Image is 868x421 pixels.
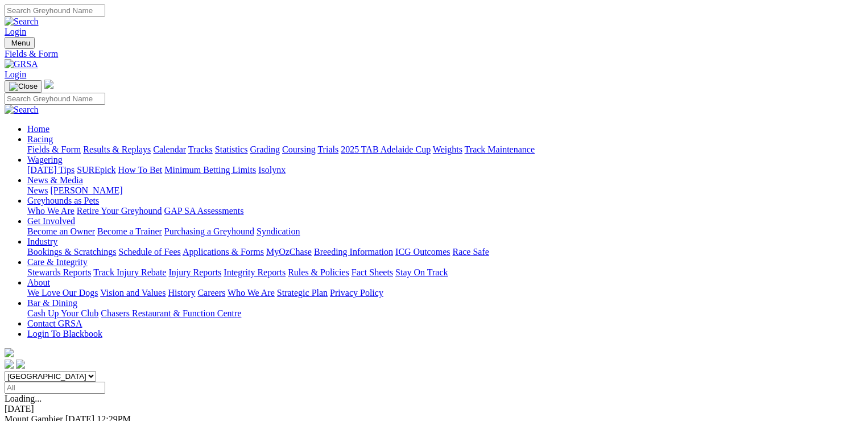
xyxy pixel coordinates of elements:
[164,165,256,175] a: Minimum Betting Limits
[83,145,151,154] a: Results & Replays
[5,360,14,369] img: facebook.svg
[27,165,863,175] div: Wagering
[27,175,83,185] a: News & Media
[93,267,166,277] a: Track Injury Rebate
[224,267,286,277] a: Integrity Reports
[258,165,286,175] a: Isolynx
[250,145,280,154] a: Grading
[44,80,53,89] img: logo-grsa-white.png
[317,145,338,154] a: Trials
[27,226,95,236] a: Become an Owner
[288,267,349,277] a: Rules & Policies
[101,308,241,318] a: Chasers Restaurant & Function Centre
[164,226,254,236] a: Purchasing a Greyhound
[27,267,91,277] a: Stewards Reports
[197,288,225,298] a: Careers
[5,80,42,93] button: Toggle navigation
[27,124,49,134] a: Home
[5,348,14,357] img: logo-grsa-white.png
[27,319,82,328] a: Contact GRSA
[277,288,328,298] a: Strategic Plan
[27,308,98,318] a: Cash Up Your Club
[27,237,57,246] a: Industry
[16,360,25,369] img: twitter.svg
[27,298,77,308] a: Bar & Dining
[282,145,316,154] a: Coursing
[314,247,393,257] a: Breeding Information
[5,16,39,27] img: Search
[27,134,53,144] a: Racing
[27,196,99,205] a: Greyhounds as Pets
[97,226,162,236] a: Become a Trainer
[257,226,300,236] a: Syndication
[341,145,431,154] a: 2025 TAB Adelaide Cup
[27,206,863,216] div: Greyhounds as Pets
[228,288,275,298] a: Who We Are
[164,206,244,216] a: GAP SA Assessments
[50,185,122,195] a: [PERSON_NAME]
[27,288,98,298] a: We Love Our Dogs
[118,165,163,175] a: How To Bet
[9,82,38,91] img: Close
[433,145,462,154] a: Weights
[5,93,105,105] input: Search
[168,288,195,298] a: History
[5,404,863,414] div: [DATE]
[5,37,35,49] button: Toggle navigation
[330,288,383,298] a: Privacy Policy
[27,206,75,216] a: Who We Are
[27,145,863,155] div: Racing
[188,145,213,154] a: Tracks
[395,247,450,257] a: ICG Outcomes
[27,185,48,195] a: News
[100,288,166,298] a: Vision and Values
[27,165,75,175] a: [DATE] Tips
[352,267,393,277] a: Fact Sheets
[5,105,39,115] img: Search
[5,394,42,403] span: Loading...
[5,27,26,36] a: Login
[118,247,180,257] a: Schedule of Fees
[183,247,264,257] a: Applications & Forms
[452,247,489,257] a: Race Safe
[27,267,863,278] div: Care & Integrity
[215,145,248,154] a: Statistics
[27,247,116,257] a: Bookings & Scratchings
[5,382,105,394] input: Select date
[27,329,102,339] a: Login To Blackbook
[27,288,863,298] div: About
[168,267,221,277] a: Injury Reports
[27,185,863,196] div: News & Media
[27,257,88,267] a: Care & Integrity
[266,247,312,257] a: MyOzChase
[5,59,38,69] img: GRSA
[77,165,115,175] a: SUREpick
[77,206,162,216] a: Retire Your Greyhound
[27,247,863,257] div: Industry
[11,39,30,47] span: Menu
[5,5,105,16] input: Search
[153,145,186,154] a: Calendar
[5,69,26,79] a: Login
[395,267,448,277] a: Stay On Track
[27,216,75,226] a: Get Involved
[5,49,863,59] a: Fields & Form
[27,226,863,237] div: Get Involved
[465,145,535,154] a: Track Maintenance
[27,145,81,154] a: Fields & Form
[27,308,863,319] div: Bar & Dining
[27,278,50,287] a: About
[27,155,63,164] a: Wagering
